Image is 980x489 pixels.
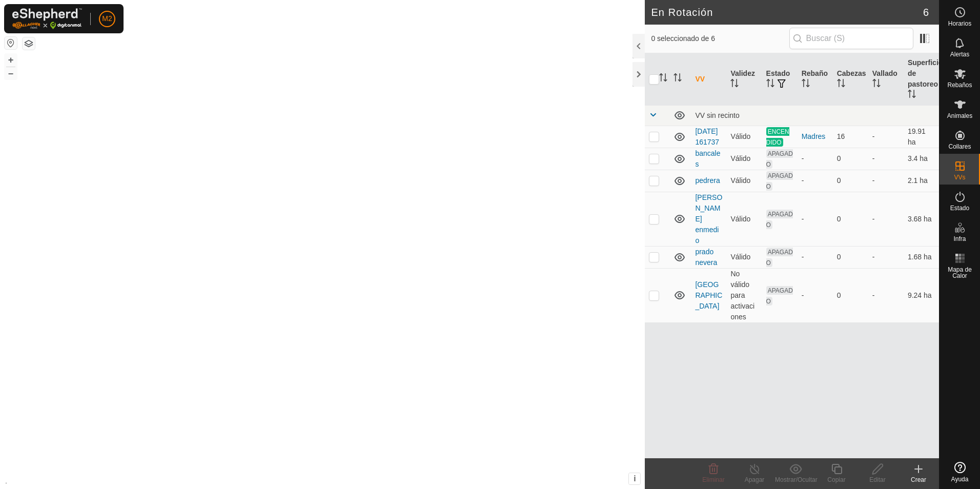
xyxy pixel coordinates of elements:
td: 3.4 ha [904,148,939,170]
span: APAGADO [766,149,793,169]
td: - [868,126,904,148]
h2: En Rotación [651,6,923,18]
div: - [802,290,829,301]
th: Vallado [868,53,904,106]
td: Válido [726,246,762,268]
th: Validez [726,53,762,106]
span: Horarios [948,21,971,27]
a: [PERSON_NAME] enmedio [695,193,722,244]
a: [DATE] 161737 [695,127,719,146]
p-sorticon: Activar para ordenar [659,75,667,83]
td: - [868,170,904,192]
td: Válido [726,192,762,246]
span: Eliminar [702,476,724,483]
div: VV sin recinto [695,111,935,119]
span: Animales [947,113,972,119]
td: No válido para activaciones [726,268,762,322]
p-sorticon: Activar para ordenar [766,80,774,89]
span: VVs [954,174,965,180]
p-sorticon: Activar para ordenar [837,80,845,89]
button: Capas del Mapa [23,37,35,50]
p-sorticon: Activar para ordenar [730,80,739,89]
th: Rebaño [798,53,833,106]
span: 6 [923,5,929,20]
span: APAGADO [766,210,793,229]
td: 1.68 ha [904,246,939,268]
td: 3.68 ha [904,192,939,246]
span: Mapa de Calor [942,267,977,279]
a: pedrera [695,176,720,185]
span: i [634,474,636,483]
a: [GEOGRAPHIC_DATA] [695,280,722,310]
span: APAGADO [766,171,793,191]
th: VV [691,53,726,106]
td: - [868,268,904,322]
div: - [802,175,829,186]
span: Alertas [950,51,969,57]
td: - [868,148,904,170]
td: - [868,246,904,268]
p-sorticon: Activar para ordenar [802,80,810,89]
div: Crear [898,475,939,484]
div: - [802,214,829,225]
span: 0 seleccionado de 6 [651,33,789,44]
a: Contáctenos [341,476,375,485]
td: 0 [833,192,868,246]
td: 0 [833,148,868,170]
td: - [868,192,904,246]
div: - [802,153,829,164]
td: 0 [833,268,868,322]
p-sorticon: Activar para ordenar [673,75,682,83]
div: Mostrar/Ocultar [775,475,816,484]
span: Infra [953,236,966,242]
input: Buscar (S) [789,28,913,49]
span: Ayuda [951,476,969,482]
div: - [802,252,829,262]
button: i [629,473,640,484]
span: Rebaños [947,82,972,88]
div: Madres [802,131,829,142]
p-sorticon: Activar para ordenar [908,91,916,99]
div: Apagar [734,475,775,484]
td: 9.24 ha [904,268,939,322]
td: Válido [726,170,762,192]
span: ENCENDIDO [766,127,789,147]
span: APAGADO [766,286,793,305]
td: 16 [833,126,868,148]
span: APAGADO [766,248,793,267]
td: 0 [833,246,868,268]
td: 2.1 ha [904,170,939,192]
td: 0 [833,170,868,192]
p-sorticon: Activar para ordenar [872,80,881,89]
td: Válido [726,148,762,170]
th: Cabezas [833,53,868,106]
div: Copiar [816,475,857,484]
div: Editar [857,475,898,484]
a: Política de Privacidad [270,476,329,485]
td: Válido [726,126,762,148]
span: M2 [102,13,112,24]
th: Superficie de pastoreo [904,53,939,106]
a: Ayuda [940,458,980,486]
a: bancales [695,149,720,168]
span: Collares [948,144,971,150]
button: Restablecer Mapa [5,37,17,49]
button: + [5,54,17,66]
button: – [5,67,17,79]
a: prado nevera [695,248,717,267]
td: 19.91 ha [904,126,939,148]
th: Estado [762,53,798,106]
img: Logo Gallagher [12,8,82,29]
span: Estado [950,205,969,211]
